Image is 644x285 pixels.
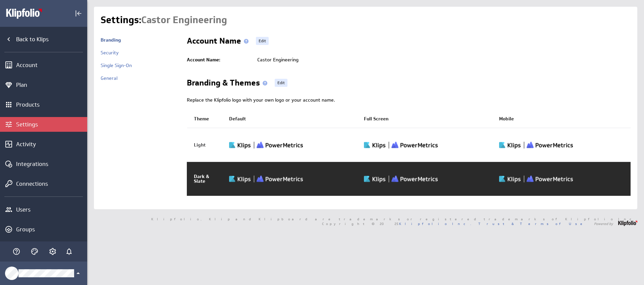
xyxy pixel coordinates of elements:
div: Collapse [73,8,84,19]
a: Klipfolio Inc. [399,221,471,226]
img: Klipfolio klips logo [499,174,573,184]
th: Full Screen [361,110,496,128]
h1: Settings: [101,13,227,27]
div: Integrations [16,160,86,168]
div: Themes [29,246,40,257]
img: logo-footer.png [618,221,637,226]
img: Klipfolio klips logo [229,174,303,184]
td: Dark & Slate [187,162,226,196]
a: General [101,75,117,81]
a: Single Sign-On [101,62,132,68]
a: Branding [101,37,121,43]
th: Mobile [496,110,631,128]
img: Klipfolio klips logo [364,140,438,150]
a: Trust & Terms of Use [478,221,587,226]
h2: Account Name [187,37,251,48]
div: Connections [16,180,86,187]
div: Activity [16,140,86,148]
td: Account Name: [187,54,254,65]
a: Edit [256,37,269,45]
th: Default [226,110,361,128]
a: Security [101,50,119,56]
div: Products [16,101,86,108]
div: Notifications [63,246,75,257]
div: Help [11,246,22,257]
div: Users [16,206,86,213]
img: Klipfolio klips logo [499,140,573,150]
div: Account and settings [47,246,58,257]
svg: Themes [31,247,39,255]
div: Groups [16,226,86,233]
img: Klipfolio klips logo [364,174,438,184]
span: Klipfolio, Klip and Klipboard are trademarks or registered trademarks of Klipfolio Inc. [151,217,637,221]
span: Powered by [594,222,613,225]
div: Replace the Klipfolio logo with your own logo or your account name. [187,96,631,104]
h2: Branding & Themes [187,79,270,90]
svg: Account and settings [49,247,57,255]
div: Settings [16,121,86,128]
th: Theme [187,110,226,128]
td: Castor Engineering [254,54,631,65]
span: Castor Engineering [141,14,227,26]
div: Back to Klips [16,36,86,43]
span: Copyright © 2025 [322,222,471,225]
div: Account [16,61,86,69]
div: Plan [16,81,86,89]
img: Klipfolio account logo [6,8,53,19]
td: Light [187,128,226,162]
img: Klipfolio klips logo [229,140,303,150]
a: Edit [275,79,287,87]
